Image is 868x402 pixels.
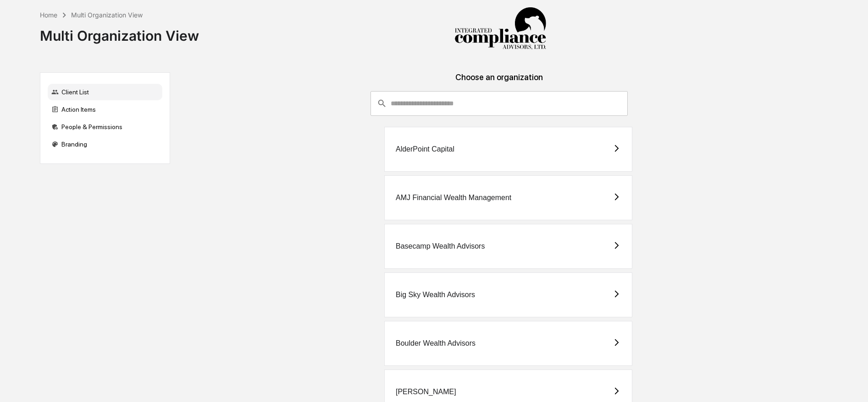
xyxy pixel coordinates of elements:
[48,101,162,118] div: Action Items
[396,145,454,153] div: AlderPoint Capital
[71,11,143,19] div: Multi Organization View
[396,339,475,348] div: Boulder Wealth Advisors
[48,84,162,100] div: Client List
[454,7,546,50] img: Integrated Compliance Advisors
[396,291,475,299] div: Big Sky Wealth Advisors
[396,388,456,396] div: [PERSON_NAME]
[40,20,199,44] div: Multi Organization View
[396,242,485,250] div: Basecamp Wealth Advisors
[40,11,57,19] div: Home
[48,136,162,152] div: Branding
[396,194,511,202] div: AMJ Financial Wealth Management
[48,119,162,135] div: People & Permissions
[370,91,628,116] div: consultant-dashboard__filter-organizations-search-bar
[177,72,821,91] div: Choose an organization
